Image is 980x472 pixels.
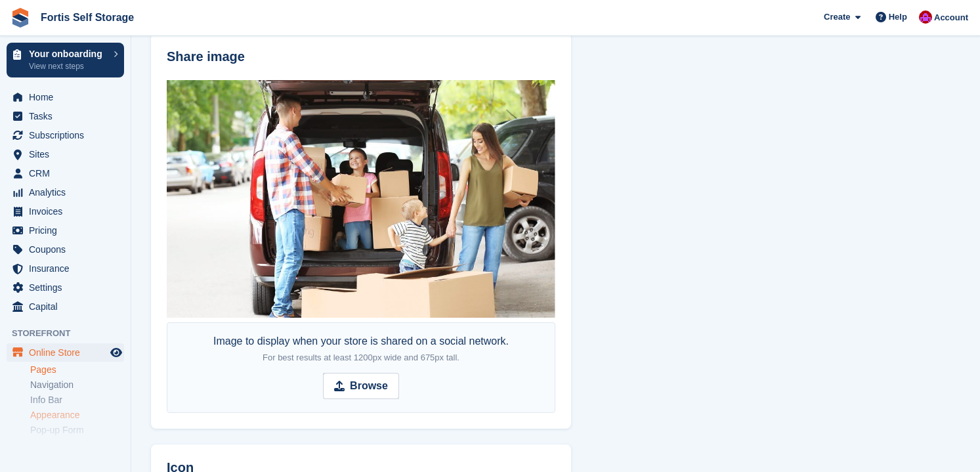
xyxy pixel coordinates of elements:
[30,424,124,437] a: Pop-up Form
[167,80,555,318] img: GRS%20Recovery-social.jpg
[889,11,907,24] span: Help
[7,240,124,259] a: menu
[30,394,124,406] a: Info Bar
[29,183,108,202] span: Analytics
[323,373,399,399] input: Browse
[934,11,968,24] span: Account
[29,164,108,182] span: CRM
[29,221,108,240] span: Pricing
[7,278,124,297] a: menu
[30,439,124,452] a: Contact Details
[35,7,139,28] a: Fortis Self Storage
[29,278,108,297] span: Settings
[29,107,108,125] span: Tasks
[7,183,124,202] a: menu
[7,88,124,106] a: menu
[7,297,124,316] a: menu
[108,345,124,360] a: Preview store
[29,240,108,259] span: Coupons
[919,11,932,24] img: Becky Welch
[263,353,459,362] span: For best results at least 1200px wide and 675px tall.
[824,11,850,24] span: Create
[29,145,108,163] span: Sites
[29,60,107,72] p: View next steps
[12,327,131,340] span: Storefront
[30,364,124,376] a: Pages
[11,8,30,28] img: stora-icon-8386f47178a22dfd0bd8f6a31ec36ba5ce8667c1dd55bd0f319d3a0aa187defe.svg
[30,409,124,421] a: Appearance
[7,145,124,163] a: menu
[29,202,108,221] span: Invoices
[350,378,388,394] strong: Browse
[7,202,124,221] a: menu
[7,343,124,362] a: menu
[7,259,124,278] a: menu
[7,221,124,240] a: menu
[213,333,509,365] div: Image to display when your store is shared on a social network.
[30,379,124,391] a: Navigation
[29,88,108,106] span: Home
[29,343,108,362] span: Online Store
[29,126,108,144] span: Subscriptions
[7,43,124,77] a: Your onboarding View next steps
[7,126,124,144] a: menu
[7,107,124,125] a: menu
[7,164,124,182] a: menu
[29,297,108,316] span: Capital
[29,259,108,278] span: Insurance
[167,49,555,64] h2: Share image
[29,49,107,58] p: Your onboarding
